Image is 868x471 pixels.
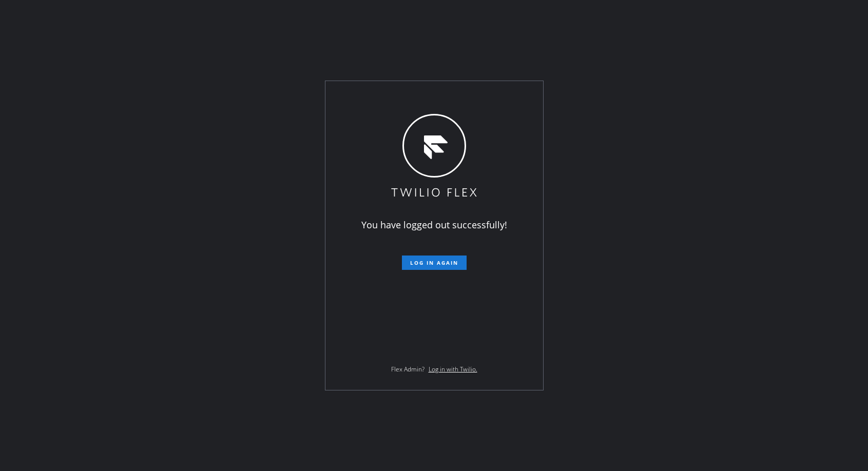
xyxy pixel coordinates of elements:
a: Log in with Twilio. [429,365,477,374]
button: Log in again [402,256,467,270]
span: You have logged out successfully! [361,219,507,231]
span: Flex Admin? [391,365,425,374]
span: Log in again [410,259,458,266]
